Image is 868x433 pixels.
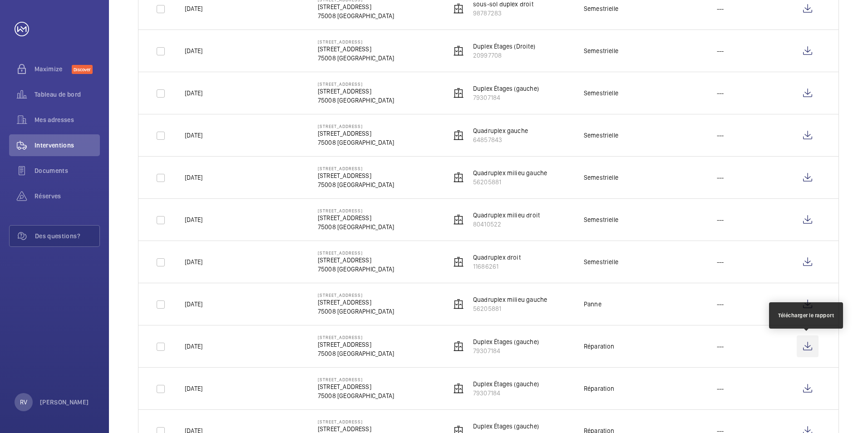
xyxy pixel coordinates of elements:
[185,215,202,224] p: [DATE]
[453,172,464,183] img: elevator.svg
[318,307,394,316] p: 75008 [GEOGRAPHIC_DATA]
[473,93,539,102] p: 79307184
[473,220,540,229] p: 80410522
[453,88,464,98] img: elevator.svg
[473,389,539,398] p: 79307184
[318,419,394,424] p: [STREET_ADDRESS]
[318,265,394,274] p: 75008 [GEOGRAPHIC_DATA]
[35,90,100,99] span: Tableau de bord
[35,115,100,124] span: Mes adresses
[318,349,394,358] p: 75008 [GEOGRAPHIC_DATA]
[453,3,464,14] img: elevator.svg
[72,65,93,74] span: Discover
[473,177,547,187] p: 56205881
[584,384,615,393] div: Réparation
[717,131,724,140] p: ---
[318,180,394,189] p: 75008 [GEOGRAPHIC_DATA]
[473,211,540,220] p: Quadruplex milieu droit
[185,89,202,98] p: [DATE]
[473,295,547,304] p: Quadruplex milieu gauche
[717,342,724,351] p: ---
[35,231,99,241] span: Des questions?
[318,81,394,87] p: [STREET_ADDRESS]
[318,11,394,20] p: 75008 [GEOGRAPHIC_DATA]
[717,257,724,266] p: ---
[473,379,539,389] p: Duplex Étages (gauche)
[584,342,615,351] div: Réparation
[318,87,394,96] p: [STREET_ADDRESS]
[473,422,539,431] p: Duplex Étages (gauche)
[453,299,464,310] img: elevator.svg
[473,304,547,313] p: 56205881
[318,298,394,307] p: [STREET_ADDRESS]
[473,9,533,18] p: 98787283
[584,173,618,182] div: Semestrielle
[473,346,539,355] p: 79307184
[318,377,394,382] p: [STREET_ADDRESS]
[318,171,394,180] p: [STREET_ADDRESS]
[318,335,394,340] p: [STREET_ADDRESS]
[717,4,724,13] p: ---
[473,253,521,262] p: Quadruplex droit
[453,214,464,225] img: elevator.svg
[318,39,394,44] p: [STREET_ADDRESS]
[584,215,618,224] div: Semestrielle
[717,300,724,309] p: ---
[318,222,394,231] p: 75008 [GEOGRAPHIC_DATA]
[453,130,464,141] img: elevator.svg
[35,141,100,150] span: Interventions
[185,384,202,393] p: [DATE]
[318,382,394,391] p: [STREET_ADDRESS]
[318,340,394,349] p: [STREET_ADDRESS]
[185,4,202,13] p: [DATE]
[584,89,618,98] div: Semestrielle
[584,46,618,55] div: Semestrielle
[717,215,724,224] p: ---
[35,64,72,74] span: Maximize
[473,135,528,144] p: 64857843
[318,213,394,222] p: [STREET_ADDRESS]
[318,138,394,147] p: 75008 [GEOGRAPHIC_DATA]
[318,256,394,265] p: [STREET_ADDRESS]
[20,398,27,407] p: RV
[185,173,202,182] p: [DATE]
[717,384,724,393] p: ---
[318,129,394,138] p: [STREET_ADDRESS]
[584,4,618,13] div: Semestrielle
[318,250,394,256] p: [STREET_ADDRESS]
[185,342,202,351] p: [DATE]
[185,300,202,309] p: [DATE]
[453,256,464,267] img: elevator.svg
[453,45,464,56] img: elevator.svg
[185,131,202,140] p: [DATE]
[473,168,547,177] p: Quadruplex milieu gauche
[717,46,724,55] p: ---
[778,311,834,320] div: Télécharger le rapport
[35,166,100,175] span: Documents
[584,131,618,140] div: Semestrielle
[318,2,394,11] p: [STREET_ADDRESS]
[185,257,202,266] p: [DATE]
[318,123,394,129] p: [STREET_ADDRESS]
[318,208,394,213] p: [STREET_ADDRESS]
[318,44,394,54] p: [STREET_ADDRESS]
[584,257,618,266] div: Semestrielle
[40,398,89,407] p: [PERSON_NAME]
[473,51,535,60] p: 20997708
[453,341,464,352] img: elevator.svg
[473,42,535,51] p: Duplex Étages (Droite)
[318,391,394,400] p: 75008 [GEOGRAPHIC_DATA]
[318,54,394,63] p: 75008 [GEOGRAPHIC_DATA]
[318,96,394,105] p: 75008 [GEOGRAPHIC_DATA]
[185,46,202,55] p: [DATE]
[473,337,539,346] p: Duplex Étages (gauche)
[35,192,100,201] span: Réserves
[473,262,521,271] p: 11686261
[318,292,394,298] p: [STREET_ADDRESS]
[717,89,724,98] p: ---
[473,126,528,135] p: Quadruplex gauche
[584,300,602,309] div: Panne
[453,383,464,394] img: elevator.svg
[473,84,539,93] p: Duplex Étages (gauche)
[717,173,724,182] p: ---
